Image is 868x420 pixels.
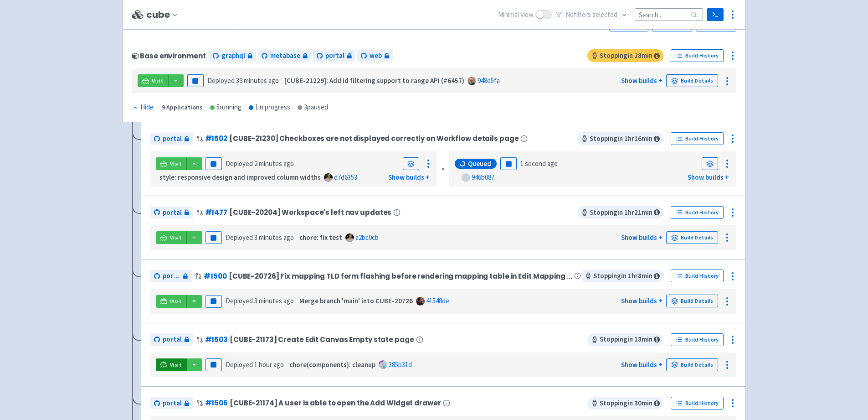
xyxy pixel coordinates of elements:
[258,50,311,62] a: metabase
[254,360,284,369] time: 1 hour ago
[666,74,718,87] a: Build Details
[313,50,355,62] a: portal
[205,335,228,344] a: #1503
[152,77,164,84] span: Visit
[254,233,294,242] time: 3 minutes ago
[170,234,182,241] span: Visit
[229,272,572,280] span: [CUBE-20726] Fix mapping TLD form flashing before rendering mapping table in Edit Mapping mode
[707,8,724,21] a: Terminal
[163,207,182,218] span: portal
[210,102,241,113] div: 5 running
[249,102,290,113] div: 1 in progress
[205,358,222,371] button: Pause
[170,298,182,305] span: Visit
[226,360,284,369] span: Deployed
[132,52,206,60] div: Base environment
[156,231,187,244] a: Visit
[156,295,187,308] a: Visit
[284,76,464,85] strong: [CUBE-21229]: Add id filtering support to range API (#6457)
[150,133,193,145] a: portal
[299,296,413,305] strong: Merge branch 'main' into CUBE-20726
[581,270,663,282] span: Stopping in 1 hr 8 min
[187,74,204,87] button: Pause
[229,208,391,216] span: [CUBE-20204] Workspace's left nav updates
[150,207,193,219] a: portal
[254,296,294,305] time: 3 minutes ago
[163,334,182,345] span: portal
[156,358,187,371] a: Visit
[577,132,663,145] span: Stopping in 1 hr 16 min
[132,102,154,113] button: Hide
[205,207,227,217] a: #1477
[587,397,663,410] span: Stopping in 30 min
[671,132,724,145] a: Build History
[146,10,181,20] button: cube
[621,360,663,369] a: Show builds +
[498,10,534,20] span: Minimal view
[671,49,724,62] a: Build History
[207,76,279,85] span: Deployed
[587,333,663,346] span: Stopping in 18 min
[159,173,321,181] strong: style: responsive design and improved column widths
[671,333,724,346] a: Build History
[666,231,718,244] a: Build Details
[468,159,491,168] span: Queued
[666,358,718,371] a: Build Details
[150,397,193,410] a: portal
[205,134,227,143] a: #1502
[635,8,703,21] input: Search...
[671,206,724,219] a: Build History
[587,49,663,62] span: Stopping in 28 min
[156,157,187,170] a: Visit
[150,333,193,346] a: portal
[325,51,344,61] span: portal
[226,159,294,168] span: Deployed
[355,233,379,242] a: a2bc0cb
[500,157,517,170] button: Pause
[478,76,500,85] a: 948e5fa
[388,173,430,181] a: Show builds +
[209,50,256,62] a: graphql
[357,50,393,62] a: web
[254,159,294,168] time: 2 minutes ago
[442,151,445,187] div: «
[230,336,414,343] span: [CUBE-21173] Create Edit Canvas Empty state page
[621,296,663,305] a: Show builds +
[565,10,617,20] span: No filter s
[671,397,724,410] a: Build History
[163,134,182,144] span: portal
[170,361,182,368] span: Visit
[270,51,300,61] span: metabase
[389,360,412,369] a: 385b31d
[205,398,228,408] a: #1506
[520,159,558,168] time: 1 second ago
[226,296,294,305] span: Deployed
[132,102,154,113] div: Hide
[162,102,203,113] div: 9 Applications
[205,157,222,170] button: Pause
[299,233,342,242] strong: chore: fix test
[334,173,357,181] a: d7d6353
[621,76,663,85] a: Show builds +
[150,270,192,282] a: portal
[298,102,328,113] div: 3 paused
[236,76,279,85] time: 39 minutes ago
[132,20,170,31] span: cube
[221,51,245,61] span: graphql
[671,270,724,282] a: Build History
[229,135,519,142] span: [CUBE-21230] Checkboxes are not displayed correctly on Workflow details page
[688,173,729,181] a: Show builds +
[163,398,182,409] span: portal
[472,173,494,181] a: 946b087
[226,233,294,242] span: Deployed
[205,295,222,308] button: Pause
[621,233,663,242] a: Show builds +
[370,51,382,61] span: web
[592,10,617,19] span: selected
[205,231,222,244] button: Pause
[289,360,375,369] strong: chore(components): cleanup
[170,160,182,167] span: Visit
[163,271,181,281] span: portal
[204,271,226,281] a: #1500
[666,295,718,307] a: Build Details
